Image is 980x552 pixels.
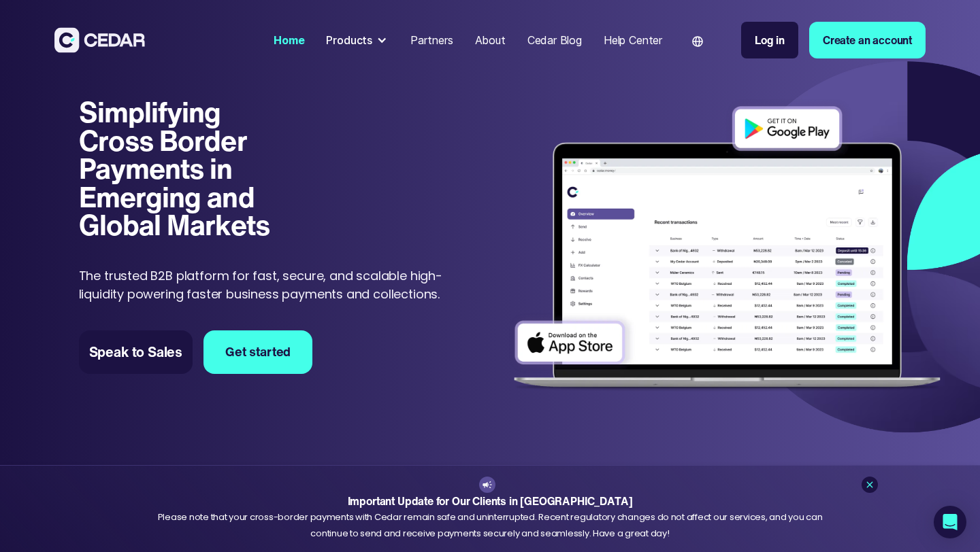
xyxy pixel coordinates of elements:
div: Products [326,32,372,48]
a: Help Center [598,25,668,55]
a: About [470,25,511,55]
div: About [475,32,506,48]
div: Help Center [604,32,662,48]
div: Cedar Blog [527,32,582,48]
div: Open Intercom Messenger [934,506,966,538]
div: Partners [410,32,453,48]
p: The trusted B2B platform for fast, secure, and scalable high-liquidity powering faster business p... [79,266,450,303]
div: Home [274,32,304,48]
a: Partners [405,25,459,55]
a: Cedar Blog [522,25,587,55]
a: Get started [203,330,312,374]
img: Dashboard of transactions [504,98,950,401]
a: Log in [741,22,798,58]
div: Products [321,27,394,54]
div: Log in [755,32,785,48]
a: Speak to Sales [79,330,193,374]
img: world icon [692,36,703,47]
a: Home [268,25,310,55]
h1: Simplifying Cross Border Payments in Emerging and Global Markets [79,98,301,239]
a: Create an account [809,22,926,58]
